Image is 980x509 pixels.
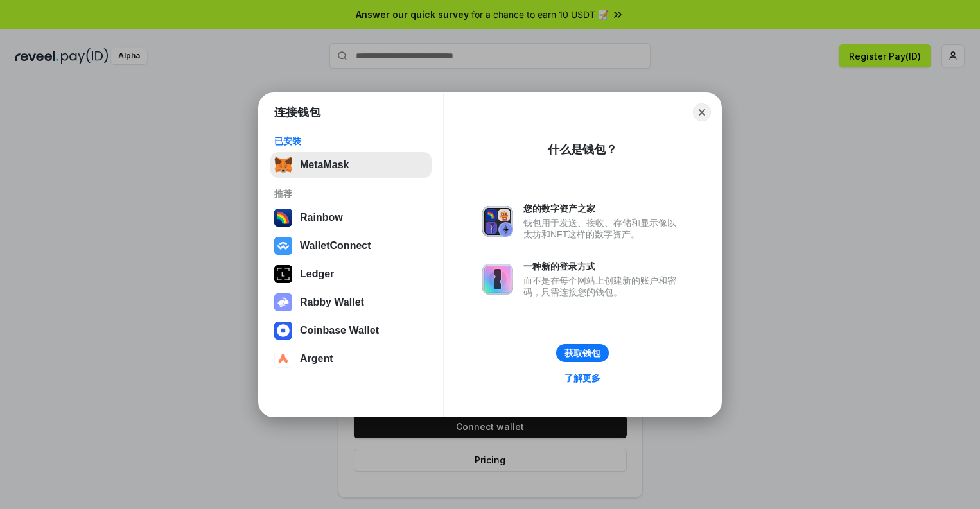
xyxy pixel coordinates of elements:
div: 推荐 [274,188,428,200]
img: svg+xml,%3Csvg%20width%3D%2228%22%20height%3D%2228%22%20viewBox%3D%220%200%2028%2028%22%20fill%3D... [274,322,292,340]
div: 什么是钱包？ [548,142,617,157]
img: svg+xml,%3Csvg%20fill%3D%22none%22%20height%3D%2233%22%20viewBox%3D%220%200%2035%2033%22%20width%... [274,156,292,174]
img: svg+xml,%3Csvg%20xmlns%3D%22http%3A%2F%2Fwww.w3.org%2F2000%2Fsvg%22%20fill%3D%22none%22%20viewBox... [482,206,513,237]
button: WalletConnect [270,233,432,259]
div: 一种新的登录方式 [523,261,683,272]
img: svg+xml,%3Csvg%20xmlns%3D%22http%3A%2F%2Fwww.w3.org%2F2000%2Fsvg%22%20fill%3D%22none%22%20viewBox... [482,264,513,295]
img: svg+xml,%3Csvg%20width%3D%22120%22%20height%3D%22120%22%20viewBox%3D%220%200%20120%20120%22%20fil... [274,209,292,227]
button: Coinbase Wallet [270,318,432,343]
div: Argent [300,353,333,365]
div: Ledger [300,268,334,280]
button: Rainbow [270,205,432,230]
button: Argent [270,346,432,372]
div: 钱包用于发送、接收、存储和显示像以太坊和NFT这样的数字资产。 [523,217,683,240]
button: Rabby Wallet [270,289,432,315]
div: 您的数字资产之家 [523,203,683,214]
img: svg+xml,%3Csvg%20width%3D%2228%22%20height%3D%2228%22%20viewBox%3D%220%200%2028%2028%22%20fill%3D... [274,350,292,368]
div: Coinbase Wallet [300,325,379,336]
h1: 连接钱包 [274,105,320,120]
div: 获取钱包 [564,347,600,359]
div: 而不是在每个网站上创建新的账户和密码，只需连接您的钱包。 [523,275,683,298]
button: Ledger [270,261,432,287]
div: WalletConnect [300,240,371,252]
div: 已安装 [274,135,428,147]
button: MetaMask [270,152,432,178]
div: 了解更多 [564,372,600,384]
img: svg+xml,%3Csvg%20xmlns%3D%22http%3A%2F%2Fwww.w3.org%2F2000%2Fsvg%22%20fill%3D%22none%22%20viewBox... [274,293,292,311]
img: svg+xml,%3Csvg%20xmlns%3D%22http%3A%2F%2Fwww.w3.org%2F2000%2Fsvg%22%20width%3D%2228%22%20height%3... [274,265,292,283]
img: svg+xml,%3Csvg%20width%3D%2228%22%20height%3D%2228%22%20viewBox%3D%220%200%2028%2028%22%20fill%3D... [274,237,292,255]
a: 了解更多 [557,370,608,386]
div: Rainbow [300,212,343,223]
div: Rabby Wallet [300,297,364,308]
button: 获取钱包 [556,344,609,362]
div: MetaMask [300,159,349,171]
button: Close [693,103,711,121]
